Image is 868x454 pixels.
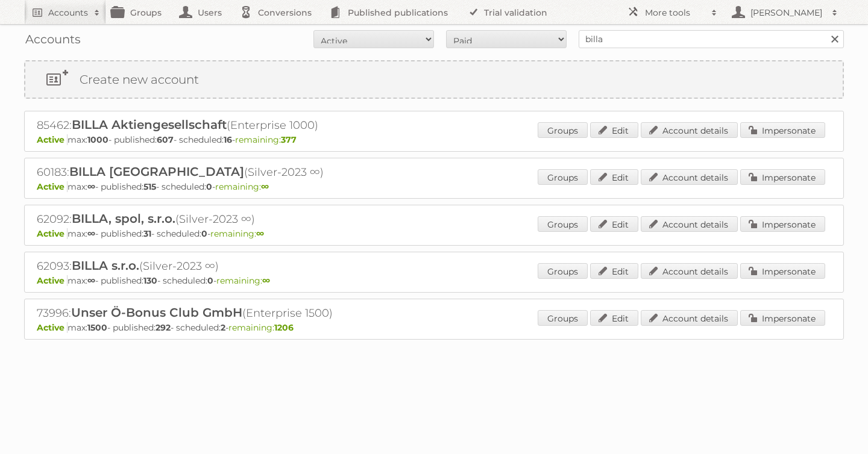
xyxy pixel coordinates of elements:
[538,122,588,138] a: Groups
[37,117,459,133] h2: 85462: (Enterprise 1000)
[590,169,638,185] a: Edit
[143,275,157,286] strong: 130
[228,322,294,333] span: remaining:
[210,228,264,239] span: remaining:
[281,134,297,145] strong: 377
[590,310,638,326] a: Edit
[645,7,705,19] h2: More tools
[87,181,95,192] strong: ∞
[37,164,459,180] h2: 60183: (Silver-2023 ∞)
[207,275,213,286] strong: 0
[590,263,638,279] a: Edit
[641,216,738,232] a: Account details
[143,181,156,192] strong: 515
[224,134,232,145] strong: 16
[37,181,831,192] p: max: - published: - scheduled: -
[48,7,88,19] h2: Accounts
[37,228,68,239] span: Active
[262,275,270,286] strong: ∞
[538,216,588,232] a: Groups
[740,263,825,279] a: Impersonate
[37,228,831,239] p: max: - published: - scheduled: -
[87,134,108,145] strong: 1000
[641,122,738,138] a: Account details
[87,228,95,239] strong: ∞
[740,122,825,138] a: Impersonate
[215,181,269,192] span: remaining:
[37,211,459,227] h2: 62092: (Silver-2023 ∞)
[235,134,297,145] span: remaining:
[37,322,68,333] span: Active
[87,322,107,333] strong: 1500
[740,310,825,326] a: Impersonate
[740,216,825,232] a: Impersonate
[538,263,588,279] a: Groups
[143,228,151,239] strong: 31
[71,305,242,320] span: Unser Ö-Bonus Club GmbH
[37,181,68,192] span: Active
[37,305,459,321] h2: 73996: (Enterprise 1500)
[747,7,826,19] h2: [PERSON_NAME]
[37,275,831,286] p: max: - published: - scheduled: -
[201,228,207,239] strong: 0
[641,310,738,326] a: Account details
[641,263,738,279] a: Account details
[221,322,225,333] strong: 2
[538,310,588,326] a: Groups
[740,169,825,185] a: Impersonate
[72,211,175,226] span: BILLA, spol, s.r.o.
[216,275,270,286] span: remaining:
[37,134,68,145] span: Active
[590,122,638,138] a: Edit
[538,169,588,185] a: Groups
[261,181,269,192] strong: ∞
[87,275,95,286] strong: ∞
[157,134,174,145] strong: 607
[37,134,831,145] p: max: - published: - scheduled: -
[25,61,843,98] a: Create new account
[274,322,294,333] strong: 1206
[641,169,738,185] a: Account details
[37,322,831,333] p: max: - published: - scheduled: -
[37,258,459,274] h2: 62093: (Silver-2023 ∞)
[69,164,244,179] span: BILLA [GEOGRAPHIC_DATA]
[72,117,227,132] span: BILLA Aktiengesellschaft
[37,275,68,286] span: Active
[206,181,212,192] strong: 0
[72,258,139,273] span: BILLA s.r.o.
[156,322,171,333] strong: 292
[256,228,264,239] strong: ∞
[590,216,638,232] a: Edit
